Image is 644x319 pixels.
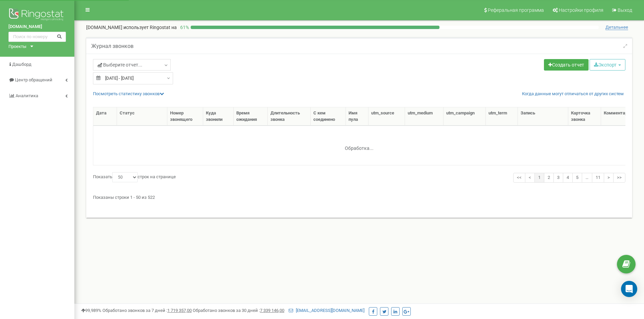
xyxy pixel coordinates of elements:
input: Поиск по номеру [8,32,66,42]
u: 7 339 146,00 [260,308,284,313]
span: Настройки профиля [559,7,603,13]
a: Создать отчет [544,59,589,71]
th: С кем соединено [311,107,346,126]
div: Open Intercom Messenger [621,281,637,297]
a: 5 [572,173,582,183]
span: 99,989% [81,308,101,313]
div: Показаны строки 1 - 50 из 522 [93,192,625,201]
th: utm_term [486,107,518,126]
th: Время ожидания [234,107,268,126]
span: Дашборд [12,62,31,67]
a: >> [613,173,625,183]
th: Номер звонящего [167,107,203,126]
a: Когда данные могут отличаться от других систем [522,91,624,97]
u: 1 719 357,00 [167,308,192,313]
th: utm_campaign [444,107,486,126]
div: Обработка... [317,140,402,150]
a: … [582,173,592,183]
a: 1 [534,173,544,183]
a: [DOMAIN_NAME] [8,24,66,30]
a: 3 [553,173,563,183]
p: 61 % [177,24,191,31]
h5: Журнал звонков [91,43,134,49]
p: [DOMAIN_NAME] [86,24,177,31]
th: Длительность звонка [268,107,311,126]
span: Детальнее [605,25,628,30]
a: Выберите отчет... [93,59,171,71]
a: [EMAIL_ADDRESS][DOMAIN_NAME] [289,308,364,313]
span: Выход [618,7,632,13]
th: Статус [117,107,167,126]
a: << [513,173,525,183]
span: Центр обращений [15,77,52,82]
button: Экспорт [590,59,625,71]
th: Запись [518,107,568,126]
a: 11 [592,173,604,183]
span: использует Ringostat на [123,25,177,30]
a: > [604,173,614,183]
span: Обработано звонков за 7 дней : [102,308,192,313]
select: Показатьстрок на странице [112,172,138,182]
th: Комментарии [601,107,643,126]
a: < [525,173,535,183]
img: Ringostat logo [8,7,66,24]
a: 2 [544,173,554,183]
th: Имя пула [346,107,368,126]
a: Посмотреть cтатистику звонков [93,91,164,96]
th: utm_medium [405,107,444,126]
th: Дата [93,107,117,126]
span: Выберите отчет... [97,61,142,68]
a: 4 [563,173,573,183]
span: Обработано звонков за 30 дней : [193,308,284,313]
span: Аналитика [16,93,38,98]
th: utm_source [368,107,405,126]
label: Показать строк на странице [93,172,176,182]
th: Куда звонили [203,107,234,126]
th: Карточка звонка [568,107,601,126]
span: Реферальная программа [488,7,544,13]
div: Проекты [8,44,26,50]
